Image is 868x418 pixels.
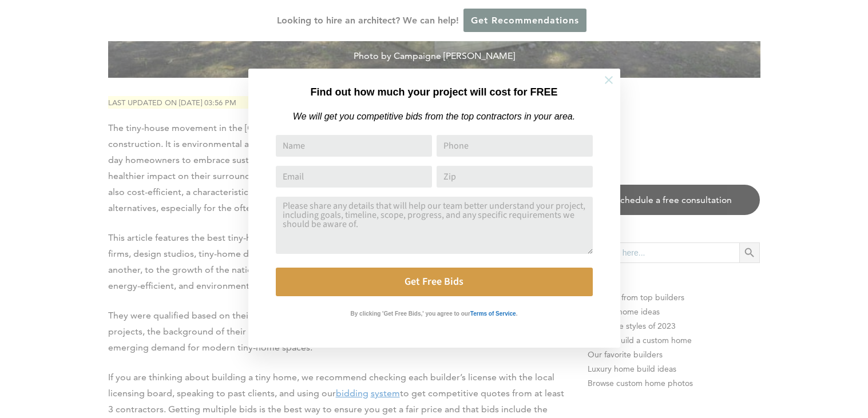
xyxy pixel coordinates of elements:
input: Zip [437,166,593,188]
button: Close [589,60,629,100]
strong: Find out how much your project will cost for FREE [310,86,557,98]
input: Name [276,135,432,157]
strong: By clicking 'Get Free Bids,' you agree to our [351,310,470,317]
input: Phone [437,135,593,157]
strong: . [516,310,518,317]
button: Get Free Bids [276,268,593,296]
textarea: Comment or Message [276,197,593,254]
input: Email Address [276,166,432,188]
strong: Terms of Service [470,310,516,317]
a: Terms of Service [470,308,516,317]
em: We will get you competitive bids from the top contractors in your area. [293,112,575,121]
